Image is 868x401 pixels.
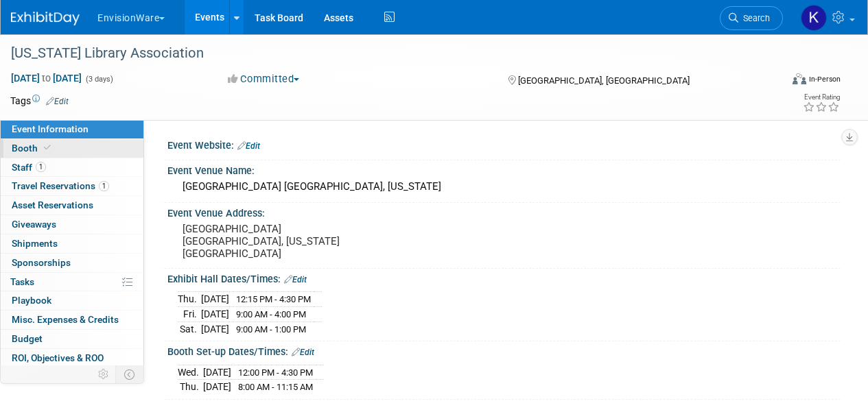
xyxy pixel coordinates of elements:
a: Edit [237,141,260,151]
a: Search [720,6,783,30]
a: Edit [292,348,314,357]
img: ExhibitDay [11,12,80,25]
span: 1 [99,181,109,191]
i: Booth reservation complete [44,144,51,151]
a: ROI, Objectives & ROO [1,349,143,367]
td: [DATE] [201,292,229,307]
span: 9:00 AM - 4:00 PM [236,309,306,319]
span: Playbook [12,295,51,306]
div: Exhibit Hall Dates/Times: [167,269,841,287]
span: to [40,73,53,84]
span: [DATE] [DATE] [10,72,82,84]
td: [DATE] [201,321,229,336]
div: Booth Set-up Dates/Times: [167,341,841,359]
span: Booth [12,143,54,154]
a: Tasks [1,273,143,291]
span: Giveaways [12,219,56,230]
a: Booth [1,139,143,158]
a: Staff1 [1,158,143,177]
img: Kathryn Spier-Miller [801,5,827,31]
span: Search [738,13,770,23]
td: [DATE] [203,365,231,380]
div: Event Format [719,71,841,92]
a: Travel Reservations1 [1,177,143,195]
td: Thu. [178,380,203,394]
td: Tags [10,94,69,108]
td: [DATE] [203,380,231,394]
a: Event Information [1,120,143,138]
td: Fri. [178,307,201,322]
td: Thu. [178,292,201,307]
span: Sponsorships [12,257,71,268]
a: Misc. Expenses & Credits [1,311,143,329]
a: Budget [1,330,143,348]
span: Budget [12,333,43,344]
td: [DATE] [201,307,229,322]
span: Travel Reservations [12,180,109,191]
span: 1 [36,162,46,172]
button: Committed [223,72,305,86]
span: [GEOGRAPHIC_DATA], [GEOGRAPHIC_DATA] [518,75,690,86]
div: [GEOGRAPHIC_DATA] [GEOGRAPHIC_DATA], [US_STATE] [178,176,830,197]
div: [US_STATE] Library Association [6,41,770,66]
span: 8:00 AM - 11:15 AM [238,382,313,392]
td: Toggle Event Tabs [116,365,144,383]
span: ROI, Objectives & ROO [12,352,104,363]
div: Event Venue Name: [167,160,841,178]
a: Asset Reservations [1,196,143,215]
pre: [GEOGRAPHIC_DATA] [GEOGRAPHIC_DATA], [US_STATE] [GEOGRAPHIC_DATA] [183,223,433,260]
div: Event Website: [167,135,841,153]
div: Event Venue Address: [167,203,841,220]
span: Tasks [10,276,34,287]
a: Giveaways [1,215,143,234]
span: 9:00 AM - 1:00 PM [236,324,306,335]
td: Personalize Event Tab Strip [92,365,116,383]
div: In-Person [808,74,841,84]
td: Wed. [178,365,203,380]
a: Playbook [1,291,143,310]
td: Sat. [178,321,201,336]
a: Edit [284,275,307,284]
span: Staff [12,162,46,173]
span: Shipments [12,238,58,249]
span: (3 days) [84,75,113,84]
span: 12:00 PM - 4:30 PM [238,367,313,378]
a: Edit [46,97,69,106]
a: Sponsorships [1,254,143,272]
div: Event Rating [803,94,840,101]
span: Asset Reservations [12,199,93,210]
span: Misc. Expenses & Credits [12,314,119,325]
span: Event Information [12,123,89,134]
a: Shipments [1,234,143,253]
span: 12:15 PM - 4:30 PM [236,294,311,304]
img: Format-Inperson.png [793,73,806,84]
